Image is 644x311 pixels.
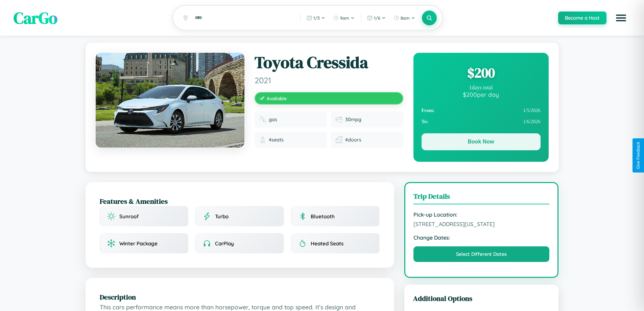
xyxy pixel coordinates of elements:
[413,293,550,303] h3: Additional Options
[255,53,403,72] h1: Toyota Cressida
[269,116,277,123] span: gas
[422,64,541,82] div: $ 200
[401,15,410,21] span: 8am
[96,53,244,148] img: Toyota Cressida 2021
[345,116,361,123] span: 30 mpg
[413,191,550,204] h3: Trip Details
[330,13,358,23] button: 9am
[422,85,541,91] div: 1 days total
[413,211,550,218] strong: Pick-up Location:
[303,13,329,23] button: 1/5
[311,240,343,247] span: Heated Seats
[422,105,541,116] div: 1 / 5 / 2026
[336,116,342,123] img: Fuel efficiency
[215,240,234,247] span: CarPlay
[558,12,606,24] button: Become a Host
[422,116,541,127] div: 1 / 6 / 2026
[259,116,266,123] img: Fuel type
[345,137,361,143] span: 4 doors
[364,13,389,23] button: 1/6
[259,136,266,143] img: Seats
[336,136,342,143] img: Doors
[390,13,419,23] button: 8am
[413,221,550,227] span: [STREET_ADDRESS][US_STATE]
[422,91,541,98] div: $ 200 per day
[612,8,630,27] button: Open menu
[636,142,641,169] div: Give Feedback
[100,196,380,206] h2: Features & Amenities
[413,234,550,241] strong: Change Dates:
[374,15,380,21] span: 1 / 6
[267,95,287,101] span: Available
[422,108,435,113] strong: From:
[119,240,158,247] span: Winter Package
[14,7,57,29] span: CarGo
[269,137,284,143] span: 4 seats
[422,133,541,150] button: Book Now
[100,292,380,302] h2: Description
[422,119,428,125] strong: To:
[313,15,320,21] span: 1 / 5
[311,213,335,220] span: Bluetooth
[413,246,550,262] button: Select Different Dates
[255,75,403,85] span: 2021
[119,213,139,220] span: Sunroof
[340,15,349,21] span: 9am
[215,213,229,220] span: Turbo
